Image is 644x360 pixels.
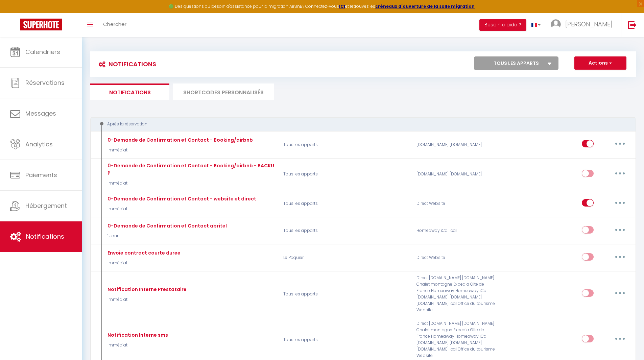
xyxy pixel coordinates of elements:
[25,140,53,148] span: Analytics
[412,248,501,268] div: Direct Website
[565,20,613,28] span: [PERSON_NAME]
[412,135,501,154] div: [DOMAIN_NAME] [DOMAIN_NAME]
[97,121,619,127] div: Après la réservation
[628,21,637,29] img: logout
[106,162,275,177] div: 0-Demande de Confirmation et Contact - Booking/airbnb - BACKUP
[98,13,132,37] a: Chercher
[25,109,56,118] span: Messages
[551,19,561,29] img: ...
[106,195,256,202] div: 0-Demande de Confirmation et Contact - website et direct
[279,320,412,359] p: Tous les apparts
[106,296,187,303] p: Immédiat
[375,3,475,9] a: créneaux d'ouverture de la salle migration
[95,56,156,72] h3: Notifications
[279,248,412,268] p: Le Paquier
[279,135,412,154] p: Tous les apparts
[279,221,412,241] p: Tous les apparts
[479,19,526,31] button: Besoin d'aide ?
[279,275,412,313] p: Tous les apparts
[546,13,621,37] a: ... [PERSON_NAME]
[26,232,64,241] span: Notifications
[25,48,60,56] span: Calendriers
[339,3,345,9] a: ICI
[106,342,168,349] p: Immédiat
[106,249,181,257] div: Envoie contract courte duree
[106,206,256,212] p: Immédiat
[412,221,501,241] div: Homeaway iCal Ical
[106,147,253,153] p: Immédiat
[103,21,126,28] span: Chercher
[412,275,501,313] div: Direct [DOMAIN_NAME] [DOMAIN_NAME] Chalet montagne Expedia Gite de France Homeaway Homeaway iCal ...
[412,194,501,214] div: Direct Website
[574,56,626,70] button: Actions
[106,222,227,230] div: 0-Demande de Confirmation et Contact abritel
[25,201,67,210] span: Hébergement
[106,233,227,239] p: 1 Jour
[25,78,65,87] span: Réservations
[90,83,169,100] li: Notifications
[173,83,274,100] li: SHORTCODES PERSONNALISÉS
[412,320,501,359] div: Direct [DOMAIN_NAME] [DOMAIN_NAME] Chalet montagne Expedia Gite de France Homeaway Homeaway iCal ...
[412,162,501,187] div: [DOMAIN_NAME] [DOMAIN_NAME]
[106,136,253,144] div: 0-Demande de Confirmation et Contact - Booking/airbnb
[25,171,57,179] span: Paiements
[106,260,181,266] p: Immédiat
[106,286,187,293] div: Notification Interne Prestataire
[279,194,412,214] p: Tous les apparts
[106,331,168,339] div: Notification Interne sms
[279,162,412,187] p: Tous les apparts
[5,3,26,23] button: Ouvrir le widget de chat LiveChat
[106,180,275,187] p: Immédiat
[20,19,62,30] img: Super Booking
